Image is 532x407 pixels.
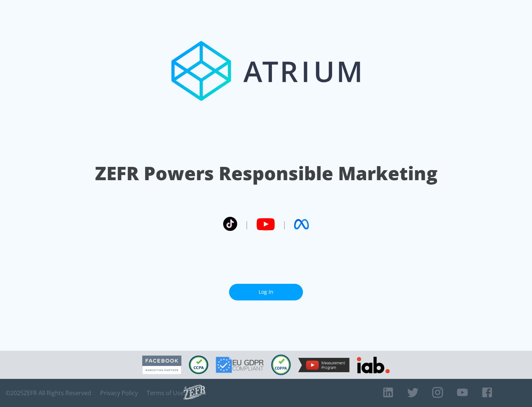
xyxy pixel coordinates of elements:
img: IAB [357,357,390,373]
img: COPPA Compliant [271,354,291,375]
img: GDPR Compliant [216,357,264,373]
h1: ZEFR Powers Responsible Marketing [95,161,437,186]
a: Privacy Policy [100,389,138,397]
a: Terms of Use [147,389,184,397]
a: Log In [229,284,303,300]
span: © 2025 ZEFR All Rights Reserved [6,389,91,397]
span: | [245,219,249,230]
img: CCPA Compliant [189,356,208,374]
img: YouTube Measurement Program [298,358,349,372]
img: Facebook Marketing Partner [142,356,181,374]
span: | [282,219,287,230]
